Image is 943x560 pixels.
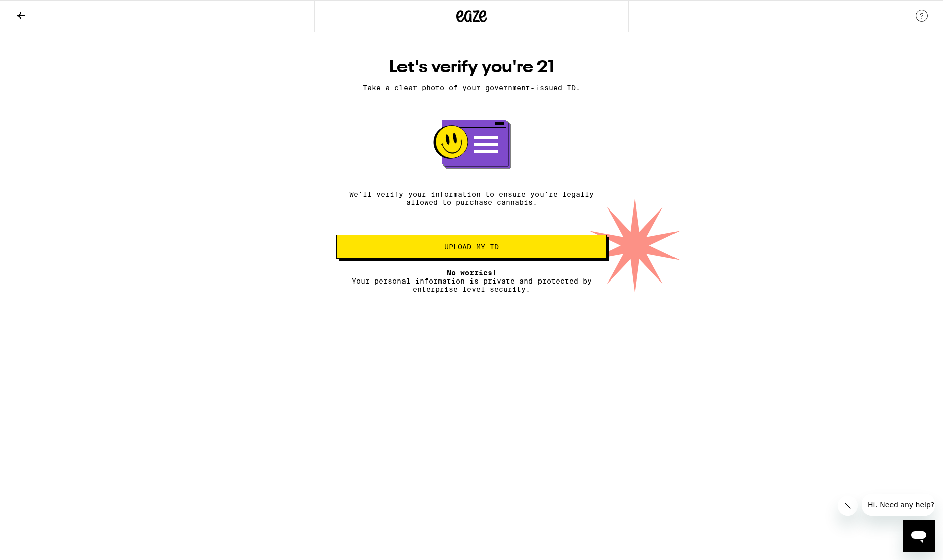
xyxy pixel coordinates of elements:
p: Your personal information is private and protected by enterprise-level security. [336,269,607,293]
iframe: Message from company [862,494,935,516]
p: We'll verify your information to ensure you're legally allowed to purchase cannabis. [336,190,607,206]
iframe: Close message [838,496,858,516]
iframe: Button to launch messaging window [903,520,935,552]
span: No worries! [447,269,497,277]
p: Take a clear photo of your government-issued ID. [336,84,607,92]
button: Upload my ID [336,235,607,259]
span: Upload my ID [444,243,499,250]
h1: Let's verify you're 21 [336,57,607,78]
